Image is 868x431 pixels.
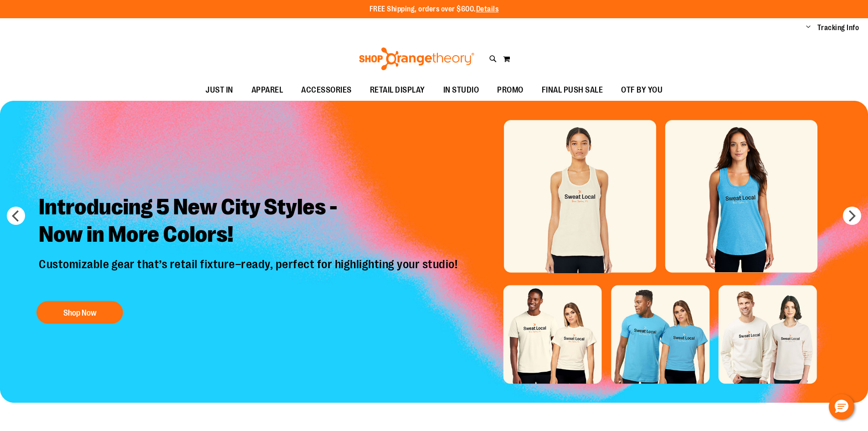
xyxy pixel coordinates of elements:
button: prev [7,207,25,225]
span: IN STUDIO [443,80,479,100]
a: IN STUDIO [434,80,488,101]
p: FREE Shipping, orders over $600. [370,4,499,15]
span: JUST IN [205,80,233,100]
button: Account menu [806,23,811,32]
a: Introducing 5 New City Styles -Now in More Colors! Customizable gear that’s retail fixture–ready,... [32,187,467,328]
h2: Introducing 5 New City Styles - Now in More Colors! [32,187,467,257]
span: APPAREL [252,80,283,100]
a: APPAREL [242,80,293,101]
a: RETAIL DISPLAY [361,80,434,101]
span: FINAL PUSH SALE [542,80,603,100]
a: FINAL PUSH SALE [533,80,612,101]
button: Hello, have a question? Let’s chat. [829,394,854,420]
a: PROMO [488,80,533,101]
a: Tracking Info [817,23,859,33]
span: ACCESSORIES [301,80,352,100]
a: Details [476,5,499,13]
span: PROMO [497,80,524,100]
button: next [843,207,861,225]
button: Shop Now [36,301,123,324]
a: OTF BY YOU [612,80,672,101]
a: ACCESSORIES [292,80,361,101]
p: Customizable gear that’s retail fixture–ready, perfect for highlighting your studio! [32,257,467,292]
span: RETAIL DISPLAY [370,80,425,100]
img: Shop Orangetheory [358,47,476,70]
span: OTF BY YOU [621,80,663,100]
a: JUST IN [196,80,242,101]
